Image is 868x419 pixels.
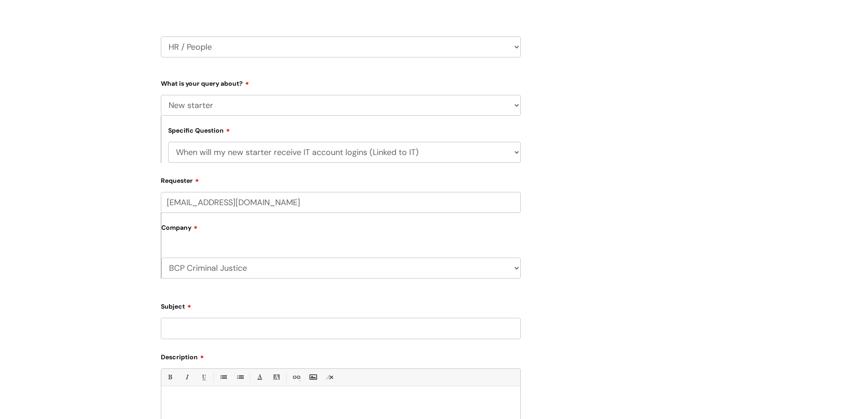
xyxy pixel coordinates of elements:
[164,372,175,383] a: Bold (Ctrl-B)
[307,372,318,383] a: Insert Image...
[161,174,521,185] label: Requester
[161,77,521,88] label: What is your query about?
[271,372,282,383] a: Back Color
[290,372,302,383] a: Link
[324,372,335,383] a: Remove formatting (Ctrl-\)
[181,372,192,383] a: Italic (Ctrl-I)
[198,372,209,383] a: Underline(Ctrl-U)
[168,125,230,134] label: Specific Question
[161,221,521,241] label: Company
[254,372,265,383] a: Font Color
[161,300,521,310] label: Subject
[217,372,229,383] a: • Unordered List (Ctrl-Shift-7)
[161,350,521,361] label: Description
[234,372,246,383] a: 1. Ordered List (Ctrl-Shift-8)
[161,192,521,213] input: Email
